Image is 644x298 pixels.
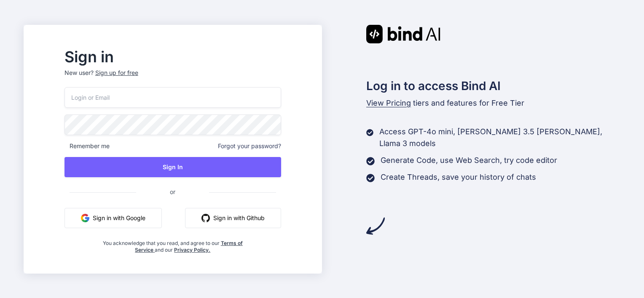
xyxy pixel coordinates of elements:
p: Create Threads, save your history of chats [381,171,536,183]
span: Forgot your password? [218,142,281,150]
img: Bind AI logo [366,25,440,43]
p: New user? [64,69,281,87]
span: or [136,181,209,202]
p: Generate Code, use Web Search, try code editor [381,154,557,166]
img: google [81,214,89,222]
input: Login or Email [64,87,281,108]
p: Access GPT-4o mini, [PERSON_NAME] 3.5 [PERSON_NAME], Llama 3 models [379,126,620,149]
img: github [201,214,210,222]
a: Terms of Service [135,240,243,253]
img: arrow [366,217,385,235]
span: View Pricing [366,98,411,107]
h2: Log in to access Bind AI [366,77,621,95]
p: tiers and features for Free Tier [366,97,621,109]
span: Remember me [64,142,110,150]
button: Sign in with Google [64,208,162,228]
button: Sign in with Github [185,208,281,228]
div: Sign up for free [95,69,138,77]
div: You acknowledge that you read, and agree to our and our [100,235,245,253]
h2: Sign in [64,50,281,64]
button: Sign In [64,157,281,177]
a: Privacy Policy. [174,247,210,253]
